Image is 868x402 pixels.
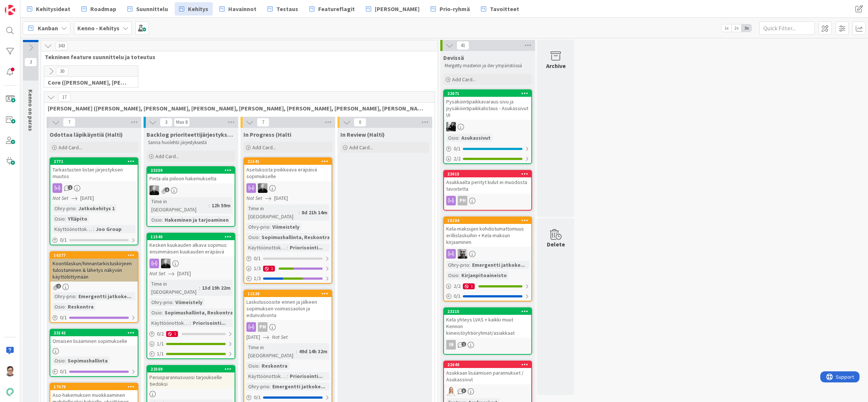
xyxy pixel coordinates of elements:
[361,2,424,16] a: [PERSON_NAME]
[54,330,138,335] div: 23142
[246,195,262,201] i: Not Set
[45,53,428,61] span: Tekninen feature suunnittelu ja toteutus
[447,91,531,96] div: 22671
[444,224,531,247] div: Kela-maksujen kohdistumattomuus erillislaskuihin + Kela-maksun kirjaaminen
[254,275,261,282] span: 1 / 3
[287,243,288,252] span: :
[75,292,77,300] span: :
[244,183,332,193] div: MV
[248,159,332,164] div: 21541
[228,4,256,13] span: Havainnot
[50,252,138,282] div: 16377Koontilaskun/hinnantarkistuskirjeen tulostaminen & lähetys näkyviin käyttöliittymään
[258,322,268,332] div: PM
[176,120,188,124] div: Max 8
[305,2,359,16] a: Featureflagit
[546,61,566,70] div: Archive
[50,157,138,245] a: 2771Tarkastusten listan järjestyksen muutosNot Set[DATE]Ohry-prio:Jatkokehitys 1Osio:YlläpitoKäyt...
[274,194,288,202] span: [DATE]
[60,236,67,244] span: 0 / 1
[375,4,420,13] span: [PERSON_NAME]
[444,368,531,384] div: Asukkaan lisäämisen parannukset / Asukassivut
[199,284,200,292] span: :
[80,194,94,202] span: [DATE]
[90,4,116,13] span: Roadmap
[147,329,235,338] div: 0/21
[24,58,37,67] span: 3
[244,254,332,263] div: 0/1
[272,334,288,340] i: Not Set
[165,187,169,192] span: 1
[50,158,138,165] div: 2771
[469,261,470,269] span: :
[54,384,138,389] div: 17679
[259,233,260,241] span: :
[244,158,332,181] div: 21541Asetuksista poikkeava eräpäivä sopimukselle
[123,2,172,16] a: Suunnittelu
[444,122,531,132] div: KM
[444,340,531,350] div: IN
[254,255,261,262] span: 0 / 1
[457,41,469,50] span: 41
[149,280,199,296] div: Time in [GEOGRAPHIC_DATA]
[149,319,190,327] div: Käyttöönottokriittisyys
[188,4,208,13] span: Kehitys
[151,367,235,372] div: 22569
[443,217,532,301] a: 15284Kela-maksujen kohdistumattomuus erillislaskuihin + Kela-maksun kirjaaminenJHOhry-prio:Emerge...
[50,131,123,138] span: Odottaa läpikäyntiä (Halti)
[147,259,235,268] div: MV
[246,362,259,370] div: Osio
[318,4,355,13] span: Featureflagit
[446,271,458,279] div: Osio
[243,131,291,138] span: In Progress (Halti
[147,234,235,256] div: 11540Kesken kuukauden alkava sopimus: ensimmäisen kuukauden eräpäivä
[147,174,235,183] div: Pinta-ala piiloon hakemukselta
[246,333,260,341] span: [DATE]
[160,118,172,127] span: 3
[50,251,138,323] a: 16377Koontilaskun/hinnantarkistuskirjeen tulostaminen & lähetys näkyviin käyttöliittymäänOhry-pri...
[200,284,232,292] div: 13d 19h 22m
[5,366,15,377] img: SM
[443,89,532,164] a: 22671Pysäköintipaikkavaraus-sivu ja pysäköintipaikkalistaus - Asukassivut UIKMOsio:Asukassivut0/12/2
[215,2,261,16] a: Havainnot
[444,97,531,120] div: Pysäköintipaikkavaraus-sivu ja pysäköintipaikkalistaus - Asukassivut UI
[447,218,531,223] div: 15284
[444,90,531,120] div: 22671Pysäköintipaikkavaraus-sivu ja pysäköintipaikkalistaus - Asukassivut UI
[443,54,464,61] span: Devissä
[75,204,77,212] span: :
[246,343,296,360] div: Time in [GEOGRAPHIC_DATA]
[246,243,287,252] div: Käyttöönottokriittisyys
[254,265,261,272] span: 1 / 3
[490,4,519,13] span: Tavoitteet
[458,196,467,205] div: PH
[66,215,89,223] div: Ylläpito
[721,24,731,32] span: 1x
[458,271,460,279] span: :
[77,292,133,300] div: Emergentti jatkoke...
[147,233,235,359] a: 11540Kesken kuukauden alkava sopimus: ensimmäisen kuukauden eräpäiväMVNot Set[DATE]Time in [GEOGR...
[50,330,138,336] div: 23142
[151,168,235,173] div: 23259
[162,216,163,224] span: :
[246,204,299,221] div: Time in [GEOGRAPHIC_DATA]
[63,118,75,127] span: 7
[65,215,66,223] span: :
[254,394,261,401] span: 0 / 1
[244,393,332,402] div: 0/1
[444,171,531,177] div: 23015
[147,372,235,389] div: Perusparannusvuosi tarjoukselle tiedoksi
[55,41,68,50] span: 343
[77,24,120,32] b: Kenno - Kehitys
[157,330,164,338] span: 0 / 2
[460,271,509,279] div: Kirjanpitoaineisto
[149,309,162,317] div: Osio
[741,24,751,32] span: 3x
[48,105,425,112] span: Halti (Sebastian, VilleH, Riikka, Antti, MikkoV, PetriH, PetriM)
[48,79,129,86] span: Core (Pasi, Jussi, JaakkoHä, Jyri, Leo, MikkoK, Väinö, MattiH)
[147,167,235,174] div: 23259
[56,284,61,289] span: 2
[269,223,270,231] span: :
[246,382,269,391] div: Ohry-prio
[50,165,138,181] div: Tarkastusten listan järjestyksen muutos
[447,309,531,314] div: 23215
[77,2,121,16] a: Roadmap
